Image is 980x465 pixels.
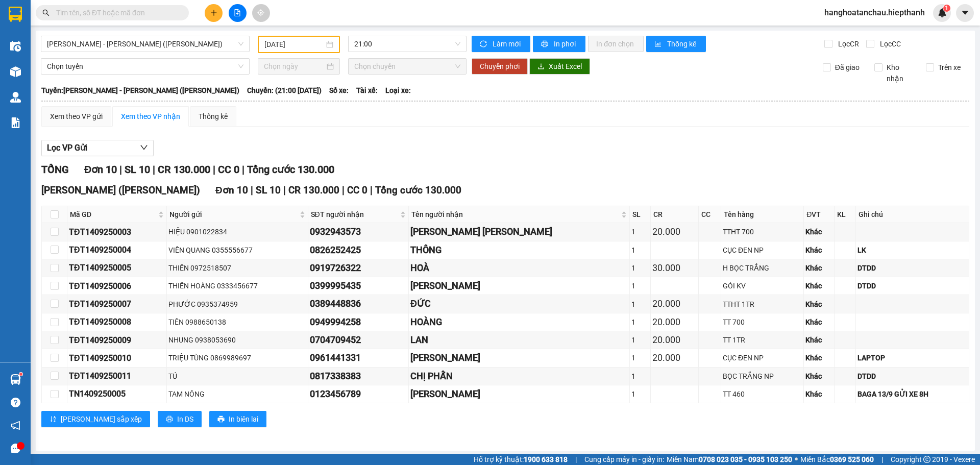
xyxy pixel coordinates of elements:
div: Khác [805,316,832,328]
span: sync [480,40,488,48]
div: 1 [631,371,649,382]
span: file-add [234,9,241,16]
td: TĐT1409250005 [67,259,167,277]
sup: 1 [943,5,950,12]
span: CR 130.000 [288,184,339,196]
div: 20.000 [652,225,697,239]
span: Chọn chuyến [354,59,460,74]
td: 0123456789 [308,385,409,403]
span: Số xe: [329,85,349,96]
span: printer [217,415,225,424]
img: icon-new-feature [938,8,947,17]
span: Chọn tuyến [47,59,243,74]
td: CHỊ PHẤN [409,368,630,385]
div: Khác [805,388,832,400]
div: DTDD [857,280,967,291]
div: Khác [805,352,832,363]
div: 0704709452 [310,333,407,347]
th: CC [699,206,721,223]
div: Thống kê [199,111,228,122]
div: 1 [631,334,649,346]
span: In biên lai [229,413,258,425]
td: ĐỨC [409,295,630,313]
th: SL [630,206,651,223]
div: Khác [805,262,832,274]
th: Ghi chú [856,206,969,223]
td: TĐT1409250003 [67,223,167,241]
div: TT 700 [723,316,802,328]
td: VÕ KIM THÚY [409,223,630,241]
div: 1 [631,352,649,363]
span: 21:00 [354,36,460,52]
span: [PERSON_NAME] ([PERSON_NAME]) [41,184,200,196]
td: TĐT1409250009 [67,331,167,349]
span: hanghoatanchau.hiepthanh [816,6,933,19]
span: Tài xế: [356,85,378,96]
span: Miền Nam [667,454,792,465]
div: THIÊN 0972518507 [168,262,306,274]
span: | [370,184,373,196]
div: 1 [631,388,649,400]
span: 1 [945,5,948,12]
div: BỌC TRẮNG NP [723,371,802,382]
div: 1 [631,299,649,310]
td: 0399995435 [308,277,409,295]
div: 20.000 [652,297,697,311]
span: Trên xe [934,62,965,73]
span: | [283,184,286,196]
div: NHUNG 0938053690 [168,334,306,346]
strong: 0708 023 035 - 0935 103 250 [699,455,792,463]
span: Hồ Chí Minh - Tân Châu (TIỀN) [47,36,243,52]
div: 0123456789 [310,387,407,401]
span: Người gửi [169,209,297,220]
span: notification [11,421,20,430]
div: GÓI KV [723,280,802,291]
span: Thống kê [667,38,698,50]
div: TĐT1409250008 [69,315,165,328]
button: plus [205,4,223,22]
td: 0826252425 [308,241,409,259]
strong: 0369 525 060 [830,455,874,463]
td: 0817338383 [308,368,409,385]
div: TT 460 [723,388,802,400]
button: In đơn chọn [588,36,644,52]
th: KL [835,206,856,223]
span: Cung cấp máy in - giấy in: [584,454,664,465]
div: HOÀNG [410,315,628,329]
div: 1 [631,316,649,328]
div: 1 [631,280,649,291]
div: 0399995435 [310,279,407,293]
span: search [42,9,50,16]
div: TÚ [168,371,306,382]
span: Chuyến: (21:00 [DATE]) [247,85,322,96]
img: warehouse-icon [10,41,21,52]
div: TĐT1409250007 [69,298,165,310]
span: plus [210,9,217,16]
span: caret-down [961,8,970,17]
div: TĐT1409250003 [69,226,165,238]
div: 0919726322 [310,261,407,275]
span: SL 10 [256,184,281,196]
button: printerIn phơi [533,36,585,52]
button: caret-down [956,4,974,22]
th: Tên hàng [721,206,804,223]
div: 0949994258 [310,315,407,329]
span: | [251,184,253,196]
div: LAPTOP [857,352,967,363]
div: PHƯỚC 0935374959 [168,299,306,310]
td: TĐT1409250011 [67,368,167,385]
th: ĐVT [804,206,834,223]
span: Lọc CC [876,38,902,50]
button: aim [252,4,270,22]
td: TRIỆU NGHĨA [409,349,630,367]
td: HOÀ [409,259,630,277]
td: 0704709452 [308,331,409,349]
td: LAN [409,331,630,349]
div: CỤC ĐEN NP [723,244,802,256]
div: TĐT1409250011 [69,370,165,382]
span: | [119,163,122,176]
span: | [575,454,577,465]
img: solution-icon [10,117,21,128]
div: 0961441331 [310,351,407,365]
td: 0919726322 [308,259,409,277]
